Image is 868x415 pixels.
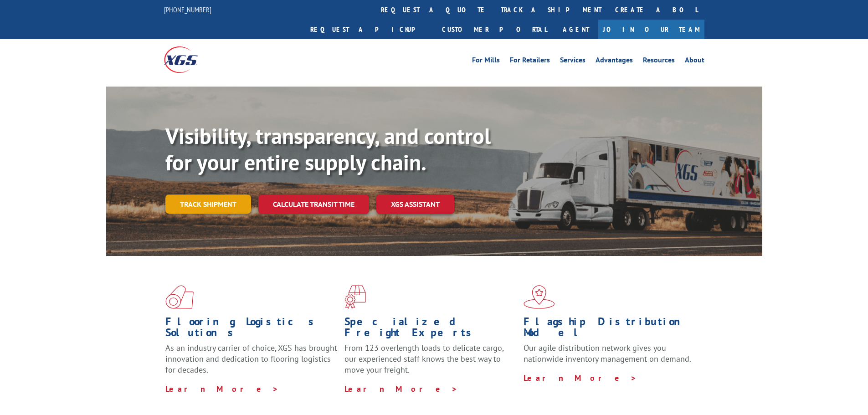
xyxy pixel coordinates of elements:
[344,343,517,383] p: From 123 overlength loads to delicate cargo, our experienced staff knows the best way to move you...
[344,285,366,309] img: xgs-icon-focused-on-flooring-red
[596,56,633,67] a: Advantages
[165,316,338,343] h1: Flooring Logistics Solutions
[560,56,586,67] a: Services
[598,20,704,39] a: Join Our Team
[524,316,696,343] h1: Flagship Distribution Model
[165,384,279,394] a: Learn More >
[524,343,691,364] span: Our agile distribution network gives you nationwide inventory management on demand.
[165,195,251,214] a: Track shipment
[435,20,554,39] a: Customer Portal
[554,20,598,39] a: Agent
[344,316,517,343] h1: Specialized Freight Experts
[164,5,211,14] a: [PHONE_NUMBER]
[643,56,675,67] a: Resources
[376,195,454,214] a: XGS ASSISTANT
[510,56,550,67] a: For Retailers
[258,195,369,214] a: Calculate transit time
[685,56,704,67] a: About
[165,285,194,309] img: xgs-icon-total-supply-chain-intelligence-red
[344,384,458,394] a: Learn More >
[472,56,500,67] a: For Mills
[524,285,555,309] img: xgs-icon-flagship-distribution-model-red
[303,20,435,39] a: Request a pickup
[165,122,491,176] b: Visibility, transparency, and control for your entire supply chain.
[165,343,337,375] span: As an industry carrier of choice, XGS has brought innovation and dedication to flooring logistics...
[524,373,637,383] a: Learn More >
